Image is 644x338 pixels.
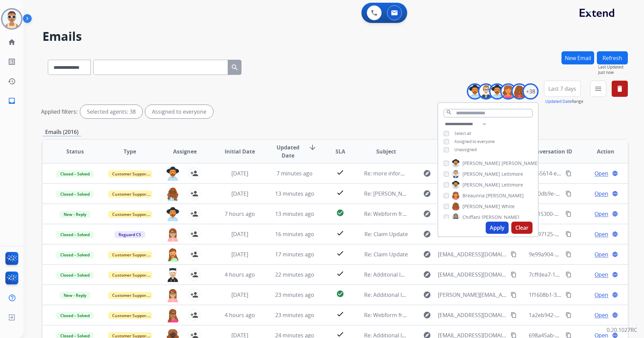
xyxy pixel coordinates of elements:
mat-icon: explore [423,271,431,279]
span: [DATE] [231,170,248,177]
span: White [502,203,515,210]
img: agent-avatar [166,207,180,221]
span: Reguard CS [115,231,145,238]
mat-icon: content_copy [566,191,572,197]
span: Re: Additonal Information [364,271,429,278]
span: 13 minutes ago [275,210,314,218]
p: Applied filters: [41,108,77,116]
mat-icon: home [8,38,16,46]
span: Updated Date [273,143,303,160]
img: agent-avatar [166,167,180,181]
span: Closed – Solved [56,170,94,177]
mat-icon: content_copy [566,272,572,278]
mat-icon: delete [616,85,624,93]
mat-icon: language [612,272,618,278]
mat-icon: explore [423,291,431,299]
mat-icon: language [612,231,618,237]
span: Customer Support [108,292,152,299]
mat-icon: person_add [190,190,198,198]
mat-icon: person_add [190,230,198,238]
span: Re: Additional Information [364,291,431,299]
mat-icon: search [446,109,452,115]
span: Open [594,190,608,198]
mat-icon: explore [423,190,431,198]
mat-icon: list_alt [8,58,16,66]
mat-icon: language [612,191,618,197]
mat-icon: language [612,251,618,257]
span: Select all [454,131,471,136]
mat-icon: content_copy [566,170,572,176]
mat-icon: person_add [190,210,198,218]
span: Closed – Solved [56,251,94,258]
img: agent-avatar [166,268,180,282]
span: [DATE] [231,230,248,238]
span: Conversation ID [529,147,572,156]
img: agent-avatar [166,248,180,262]
span: [EMAIL_ADDRESS][DOMAIN_NAME] [438,250,507,258]
span: Lettimore [502,181,523,188]
span: Open [594,230,608,238]
span: Closed – Solved [56,272,94,279]
mat-icon: check [336,270,344,278]
button: Apply [486,222,509,234]
span: Customer Support [108,211,152,218]
span: Open [594,271,608,279]
mat-icon: content_copy [566,292,572,298]
div: Selected agents: 38 [80,105,142,118]
span: Re: Webform from [EMAIL_ADDRESS][DOMAIN_NAME] on [DATE] [364,311,526,319]
mat-icon: content_copy [511,272,517,278]
span: 22 minutes ago [275,271,314,278]
span: [PERSON_NAME] [482,214,519,221]
span: 7 hours ago [225,210,255,218]
span: [PERSON_NAME] [502,160,539,167]
mat-icon: person_add [190,291,198,299]
mat-icon: content_copy [511,312,517,318]
span: Re: more information needed [364,170,439,177]
span: [PERSON_NAME] [486,192,524,199]
span: 9e99a904-1cdc-4406-a9a8-1b32a2d429b8 [529,251,633,258]
span: 23 minutes ago [275,311,314,319]
mat-icon: check [336,310,344,318]
span: Unassigned [454,147,477,152]
span: Closed – Solved [56,231,94,238]
mat-icon: explore [423,250,431,258]
mat-icon: explore [423,210,431,218]
mat-icon: search [231,63,239,72]
span: New - Reply [60,211,90,218]
span: [EMAIL_ADDRESS][DOMAIN_NAME] [438,271,507,279]
img: agent-avatar [166,187,180,201]
mat-icon: language [612,211,618,217]
mat-icon: history [8,77,16,85]
span: Status [66,147,84,156]
span: [EMAIL_ADDRESS][DOMAIN_NAME] [438,311,507,319]
span: New - Reply [60,292,90,299]
span: Open [594,250,608,258]
mat-icon: check [336,168,344,176]
span: [PERSON_NAME] [462,203,500,210]
mat-icon: content_copy [566,211,572,217]
span: 17 minutes ago [275,251,314,258]
mat-icon: explore [423,230,431,238]
button: Updated Date [545,99,572,104]
mat-icon: menu [594,85,602,93]
span: Re: Claim Update [364,251,408,258]
span: [DATE] [231,251,248,258]
mat-icon: content_copy [566,312,572,318]
mat-icon: content_copy [511,251,517,257]
mat-icon: language [612,170,618,176]
mat-icon: language [612,312,618,318]
span: Breaunna [462,192,485,199]
span: [PERSON_NAME] [462,160,500,167]
span: Customer Support [108,251,152,258]
button: Clear [511,222,533,234]
span: 16 minutes ago [275,230,314,238]
mat-icon: check_circle [336,209,344,217]
span: Closed – Solved [56,312,94,319]
mat-icon: content_copy [511,292,517,298]
mat-icon: content_copy [566,231,572,237]
span: Customer Support [108,191,152,198]
img: avatar [2,9,21,28]
mat-icon: check [336,189,344,197]
span: Assigned to everyone [454,139,495,144]
span: 7cffdea7-1341-4d35-a5e5-e991386bf37a [529,271,630,278]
